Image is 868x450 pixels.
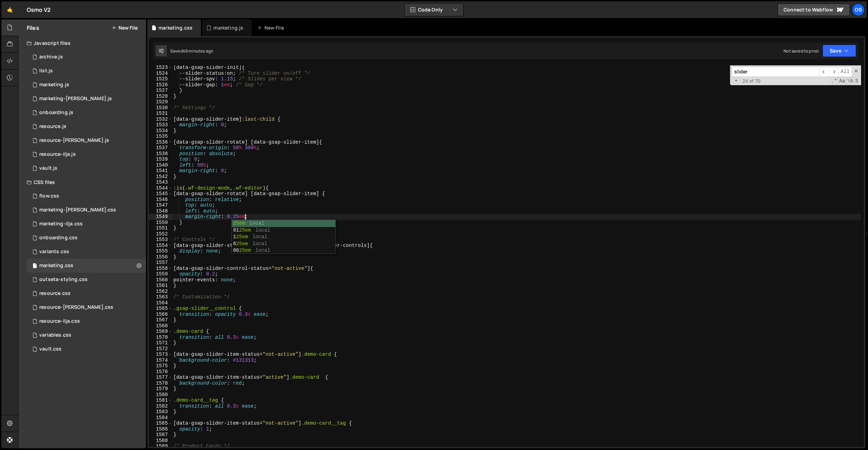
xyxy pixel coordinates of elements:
div: outseta-styling.css [39,276,88,283]
div: 1570 [149,335,172,340]
div: 1545 [149,191,172,197]
div: marketing.css [39,263,73,269]
div: 1542 [149,174,172,180]
div: onboarding.js [39,110,73,116]
div: 1554 [149,243,172,249]
div: marketing-[PERSON_NAME].js [39,96,112,102]
div: 16596/45446.css [27,259,146,273]
div: 1555 [149,248,172,254]
div: 16596/46210.js [27,50,146,64]
a: 🤙 [1,1,18,18]
button: New File [112,25,138,31]
span: Alt-Enter [838,67,852,77]
div: 1567 [149,317,172,323]
div: 1525 [149,76,172,82]
div: 1584 [149,415,172,421]
div: 1577 [149,375,172,380]
div: 1573 [149,352,172,357]
div: marketing-[PERSON_NAME].css [39,207,116,213]
div: 1550 [149,220,172,226]
div: Osmo V2 [27,6,51,14]
h2: Files [27,24,39,32]
div: 1579 [149,386,172,392]
div: vault.css [39,346,62,352]
div: 1586 [149,426,172,432]
div: 1533 [149,122,172,128]
div: 1528 [149,94,172,99]
div: archive.js [39,54,63,60]
div: 16596/45511.css [27,245,146,259]
div: 49 minutes ago [183,48,213,54]
div: 16596/46198.css [27,314,146,328]
span: Search In Selection [854,78,859,85]
span: Toggle Replace mode [732,78,740,84]
div: 16596/45153.css [27,342,146,356]
div: 1576 [149,369,172,375]
div: 16596/48092.js [27,106,146,120]
div: 1557 [149,260,172,266]
div: Saved [170,48,213,54]
div: resource-[PERSON_NAME].js [39,137,109,144]
div: 1583 [149,409,172,415]
div: marketing-ilja.css [39,221,83,227]
div: 16596/45424.js [27,92,146,106]
div: 1587 [149,432,172,438]
div: 1538 [149,151,172,157]
div: 1551 [149,225,172,231]
div: variants.css [39,249,69,255]
div: 16596/47731.css [27,217,146,231]
span: RegExp Search [830,78,838,85]
div: Not saved to prod [784,48,818,54]
div: 1539 [149,156,172,162]
div: 16596/45133.js [27,161,146,175]
div: resource.css [39,290,71,297]
div: 1562 [149,289,172,295]
div: marketing.js [39,82,69,88]
div: 1543 [149,179,172,185]
div: 1571 [149,340,172,346]
div: resource.js [39,123,66,130]
div: 1568 [149,323,172,329]
div: CSS files [18,175,146,189]
div: 1540 [149,162,172,168]
span: CaseSensitive Search [838,78,846,85]
div: 16596/45151.js [27,64,146,78]
div: 1561 [149,283,172,289]
div: 1564 [149,300,172,306]
div: marketing.css [158,24,193,31]
div: 1569 [149,329,172,335]
div: 1585 [149,420,172,426]
div: list.js [39,68,53,74]
div: 1589 [149,443,172,449]
div: 1532 [149,116,172,122]
div: 1530 [149,105,172,111]
div: resource-ilja.js [39,151,76,158]
button: Code Only [405,3,463,16]
div: 1581 [149,397,172,403]
div: variables.css [39,332,71,338]
div: 1531 [149,111,172,116]
div: flow.css [39,193,59,199]
div: 1535 [149,134,172,139]
div: marketing.js [213,24,243,31]
div: 16596/46284.css [27,203,146,217]
div: 1549 [149,214,172,220]
span: 24 of 70 [740,78,763,84]
div: 1548 [149,208,172,214]
div: 1546 [149,197,172,203]
div: New File [257,24,286,31]
div: 16596/45422.js [27,78,146,92]
span: ​ [819,67,829,77]
div: 16596/48093.css [27,231,146,245]
div: 1529 [149,99,172,105]
div: 1547 [149,202,172,208]
div: 1559 [149,271,172,277]
div: 1536 [149,139,172,145]
div: 1524 [149,71,172,77]
div: 1563 [149,294,172,300]
div: 16596/46196.css [27,300,146,314]
div: 16596/45156.css [27,273,146,287]
div: 1544 [149,185,172,191]
div: 1526 [149,82,172,88]
div: 16596/46183.js [27,120,146,134]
